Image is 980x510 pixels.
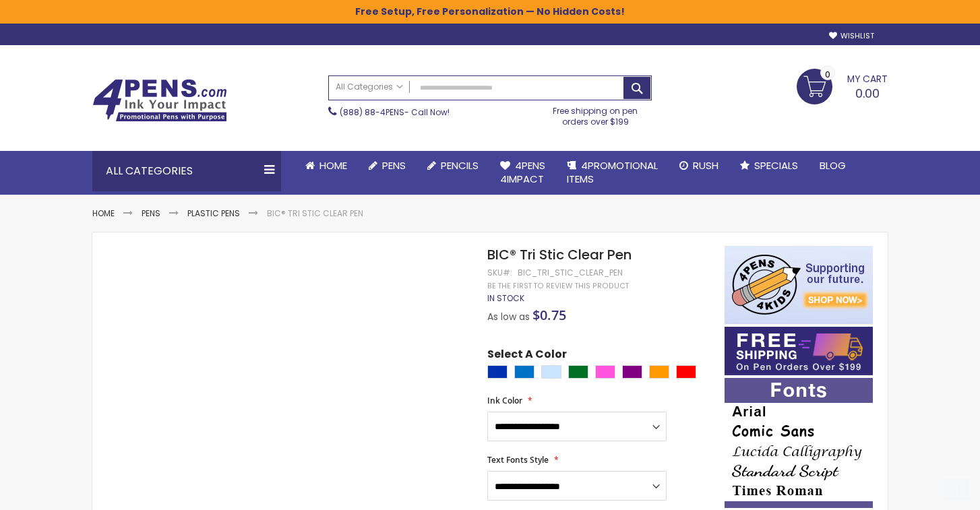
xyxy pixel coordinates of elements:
[441,158,479,172] span: Pencils
[187,208,240,219] a: Plastic Pens
[92,79,227,122] img: 4Pens Custom Pens and Promotional Products
[729,151,809,181] a: Specials
[595,365,615,379] div: Pink
[829,31,874,41] a: Wishlist
[556,151,669,195] a: 4PROMOTIONALITEMS
[622,365,642,379] div: Purple
[295,151,358,181] a: Home
[329,76,410,98] a: All Categories
[676,365,696,379] div: Red
[820,158,846,172] span: Blog
[869,474,980,510] iframe: Google Customer Reviews
[336,82,403,92] span: All Categories
[382,158,406,172] span: Pens
[319,158,347,172] span: Home
[669,151,729,181] a: Rush
[809,151,857,181] a: Blog
[92,208,115,219] a: Home
[358,151,417,181] a: Pens
[489,151,556,195] a: 4Pens4impact
[567,158,658,186] span: 4PROMOTIONAL ITEMS
[649,365,669,379] div: Orange
[267,208,363,219] li: BIC® Tri Stic Clear Pen
[518,267,623,278] div: bic_tri_stic_clear_pen
[539,100,652,127] div: Free shipping on pen orders over $199
[725,378,873,508] img: font-personalization-examples
[487,267,512,278] strong: SKU
[754,158,798,172] span: Specials
[500,158,545,186] span: 4Pens 4impact
[725,246,873,324] img: 4pens 4 kids
[855,85,880,102] span: 0.00
[487,395,522,406] span: Ink Color
[487,347,567,365] span: Select A Color
[487,454,549,466] span: Text Fonts Style
[487,281,629,291] a: Be the first to review this product
[725,327,873,375] img: Free shipping on orders over $199
[487,293,524,304] div: Availability
[797,69,888,102] a: 0.00 0
[340,106,450,118] span: - Call Now!
[417,151,489,181] a: Pencils
[92,151,281,191] div: All Categories
[541,365,561,379] div: Clear
[487,310,530,323] span: As low as
[487,365,508,379] div: Blue
[142,208,160,219] a: Pens
[487,245,632,264] span: BIC® Tri Stic Clear Pen
[514,365,534,379] div: Blue Light
[532,306,566,324] span: $0.75
[487,292,524,304] span: In stock
[568,365,588,379] div: Green
[693,158,718,172] span: Rush
[825,68,830,81] span: 0
[340,106,404,118] a: (888) 88-4PENS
